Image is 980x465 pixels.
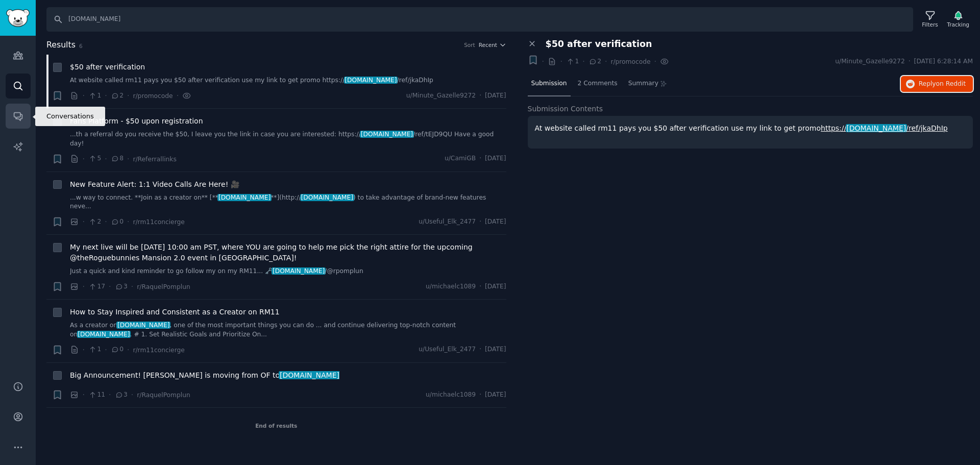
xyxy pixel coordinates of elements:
[531,79,567,88] span: Submission
[131,389,133,400] span: ·
[846,124,907,132] span: [DOMAIN_NAME]
[83,216,85,227] span: ·
[133,156,176,163] span: r/Referrallinks
[111,154,124,163] span: 8
[88,91,101,101] span: 1
[479,345,481,354] span: ·
[111,217,124,227] span: 0
[133,92,173,100] span: r/promocode
[445,154,476,163] span: u/CamiGB
[922,21,938,28] div: Filters
[88,154,101,163] span: 5
[426,390,476,400] span: u/michaelc1089
[909,57,911,66] span: ·
[610,58,650,65] span: r/promocode
[131,281,133,292] span: ·
[83,389,85,400] span: ·
[479,282,481,291] span: ·
[88,390,105,400] span: 11
[279,371,340,379] span: [DOMAIN_NAME]
[943,9,973,30] button: Tracking
[654,56,656,67] span: ·
[137,391,190,399] span: r/RaquelPomplun
[70,193,506,211] a: ...w way to connect. **Join as a creator on** [**[DOMAIN_NAME]**](http://[DOMAIN_NAME]) to take a...
[127,216,129,227] span: ·
[105,90,107,101] span: ·
[217,194,272,201] span: [DOMAIN_NAME]
[914,57,973,66] span: [DATE] 6:28:14 AM
[479,217,481,227] span: ·
[542,56,544,67] span: ·
[70,370,339,381] a: Big Announcement! [PERSON_NAME] is moving from OF to[DOMAIN_NAME]
[528,104,603,114] span: Submission Contents
[115,282,128,291] span: 3
[70,370,339,381] span: Big Announcement! [PERSON_NAME] is moving from OF to
[628,79,658,88] span: Summary
[360,131,414,138] span: [DOMAIN_NAME]
[70,242,506,263] a: My next live will be [DATE] 10:00 am PST, where YOU are going to help me pick the right attire fo...
[485,91,506,101] span: [DATE]
[479,91,481,101] span: ·
[88,282,105,291] span: 17
[127,90,129,101] span: ·
[70,62,145,72] span: $50 after verification
[485,345,506,354] span: [DATE]
[77,331,131,338] span: [DOMAIN_NAME]
[88,217,101,227] span: 2
[83,154,85,164] span: ·
[919,80,966,89] span: Reply
[272,267,326,275] span: [DOMAIN_NAME]
[589,57,601,66] span: 2
[70,76,506,85] a: At website called rm11 pays you $50 after verification use my link to get promo https://[DOMAIN_N...
[566,57,579,66] span: 1
[109,389,111,400] span: ·
[70,130,506,148] a: ...th a referral do you receive the $50, I leave you the link in case you are interested: https:/...
[116,322,170,329] span: [DOMAIN_NAME]
[88,345,101,354] span: 1
[582,56,584,67] span: ·
[137,283,190,290] span: r/RaquelPomplun
[464,41,475,48] div: Sort
[300,194,354,201] span: [DOMAIN_NAME]
[6,9,30,27] img: GummySearch logo
[70,307,280,317] a: How to Stay Inspired and Consistent as a Creator on RM11
[479,390,481,400] span: ·
[578,79,618,88] span: 2 Comments
[426,282,476,291] span: u/michaelc1089
[70,179,239,190] a: New Feature Alert: 1:1 Video Calls Are Here! 🎥
[46,408,506,444] div: End of results
[936,80,966,87] span: on Reddit
[947,21,969,28] div: Tracking
[133,218,184,226] span: r/rm11concierge
[479,41,497,48] span: Recent
[835,57,904,66] span: u/Minute_Gazelle9272
[127,154,129,164] span: ·
[821,124,948,132] a: https://[DOMAIN_NAME]/ref/jkaDhIp
[485,154,506,163] span: [DATE]
[485,390,506,400] span: [DATE]
[419,217,476,227] span: u/Useful_Elk_2477
[105,154,107,164] span: ·
[127,345,129,355] span: ·
[485,282,506,291] span: [DATE]
[83,90,85,101] span: ·
[479,154,481,163] span: ·
[79,43,83,49] span: 6
[485,217,506,227] span: [DATE]
[535,123,966,134] p: At website called rm11 pays you $50 after verification use my link to get promo
[111,345,124,354] span: 0
[105,216,107,227] span: ·
[70,116,203,127] a: Fans Platform - $50 upon registration
[133,347,184,354] span: r/rm11concierge
[344,77,398,84] span: [DOMAIN_NAME]
[115,390,128,400] span: 3
[546,39,652,50] span: $50 after verification
[46,7,913,32] input: Search Keyword
[901,76,973,92] button: Replyon Reddit
[83,281,85,292] span: ·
